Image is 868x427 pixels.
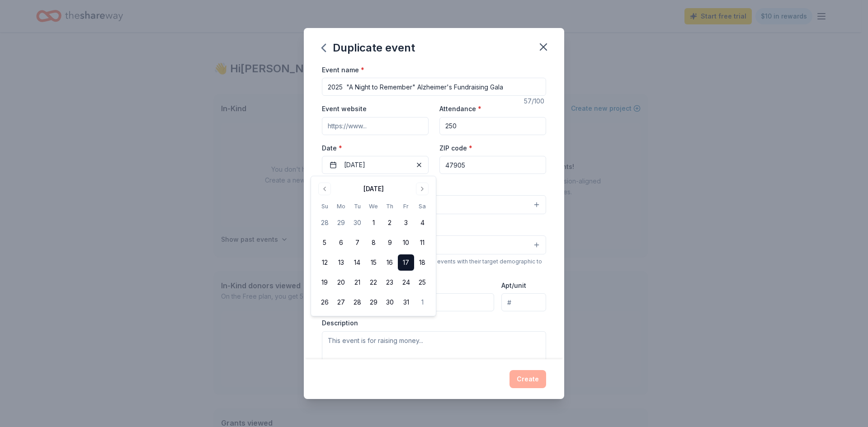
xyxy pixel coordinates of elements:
button: 17 [398,254,414,271]
div: 57 /100 [524,96,546,107]
button: 22 [365,274,382,291]
button: 3 [398,215,414,231]
button: 6 [333,235,349,251]
button: 9 [382,235,398,251]
label: Attendance [439,104,481,113]
th: Monday [333,202,349,211]
button: 16 [382,254,398,271]
button: 7 [349,235,365,251]
label: Event website [322,104,367,113]
button: 30 [349,215,365,231]
label: Description [322,319,358,328]
button: 31 [398,294,414,310]
button: 24 [398,274,414,291]
th: Sunday [316,202,333,211]
th: Friday [398,202,414,211]
button: 29 [333,215,349,231]
button: 2 [382,215,398,231]
button: 25 [414,274,430,291]
input: # [501,293,546,311]
button: 13 [333,254,349,271]
th: Tuesday [349,202,365,211]
button: 20 [333,274,349,291]
button: 4 [414,215,430,231]
button: 27 [333,294,349,310]
button: 28 [316,215,333,231]
button: 23 [382,274,398,291]
th: Wednesday [365,202,382,211]
button: 19 [316,274,333,291]
button: 29 [365,294,382,310]
button: 1 [414,294,430,310]
th: Saturday [414,202,430,211]
div: [DATE] [363,183,384,194]
button: 21 [349,274,365,291]
input: 20 [439,117,546,135]
label: Apt/unit [501,281,526,290]
label: ZIP code [439,144,472,153]
button: 1 [365,215,382,231]
button: Go to next month [416,183,429,195]
label: Date [322,144,429,153]
button: 30 [382,294,398,310]
button: 15 [365,254,382,271]
input: 12345 (U.S. only) [439,156,546,174]
button: [DATE] [322,156,429,174]
button: 11 [414,235,430,251]
input: https://www... [322,117,429,135]
button: Go to previous month [318,183,331,195]
button: 5 [316,235,333,251]
input: Spring Fundraiser [322,78,546,96]
button: 26 [316,294,333,310]
button: 28 [349,294,365,310]
div: Duplicate event [322,41,415,55]
th: Thursday [382,202,398,211]
button: 10 [398,235,414,251]
label: Event name [322,66,364,75]
button: 8 [365,235,382,251]
button: 14 [349,254,365,271]
button: 18 [414,254,430,271]
button: 12 [316,254,333,271]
